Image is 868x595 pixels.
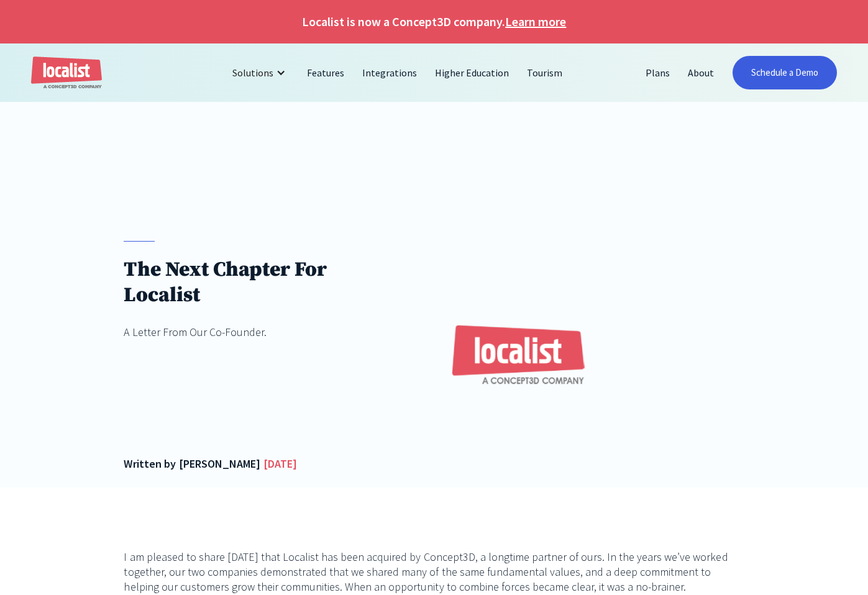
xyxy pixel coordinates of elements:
[179,455,260,472] div: [PERSON_NAME]
[354,58,426,88] a: Integrations
[124,257,403,308] h1: The Next Chapter For Localist
[263,455,297,472] div: [DATE]
[518,58,572,88] a: Tourism
[733,56,837,89] a: Schedule a Demo
[124,455,175,472] div: Written by
[31,57,102,89] a: home
[298,58,354,88] a: Features
[223,58,298,88] div: Solutions
[232,65,273,80] div: Solutions
[426,58,518,88] a: Higher Education
[637,58,679,88] a: Plans
[679,58,723,88] a: About
[124,324,403,340] div: A Letter From Our Co-Founder.
[505,12,566,31] a: Learn more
